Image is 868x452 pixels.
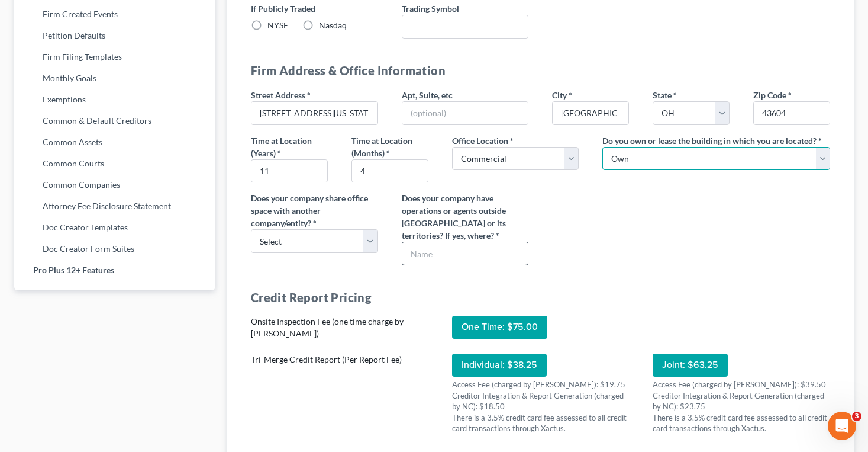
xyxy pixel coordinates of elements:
[14,46,215,68] a: Firm Filing Templates
[402,2,459,15] label: Trading Symbol
[251,289,830,306] h4: Credit Report Pricing
[251,2,378,15] label: If Publicly Traded
[402,102,528,124] input: (optional)
[602,136,817,146] span: Do you own or lease the building in which you are located?
[14,25,215,46] a: Petition Defaults
[14,217,215,238] a: Doc Creator Templates
[653,90,672,100] span: State
[251,354,428,366] div: Tri-Merge Credit Report (Per Report Fee)
[14,259,215,281] a: Pro Plus 12+ Features
[402,193,506,241] span: Does your company have operations or agents outside [GEOGRAPHIC_DATA] or its territories? If yes,...
[552,90,567,100] span: City
[452,136,508,146] span: Office Location
[251,102,377,124] input: Enter address...
[402,15,528,38] input: --
[319,20,347,30] span: Nasdaq
[251,136,312,158] span: Time at Location (Years)
[14,238,215,259] a: Doc Creator Form Suites
[402,89,453,101] label: Apt, Suite, etc
[452,354,547,377] div: Individual: $38.25
[251,62,830,79] h4: Firm Address & Office Information
[553,102,628,124] input: Enter city...
[14,4,215,25] a: Firm Created Events
[14,68,215,89] a: Monthly Goals
[402,242,528,265] input: Name
[251,90,305,100] span: Street Address
[251,193,368,228] span: Does your company share office space with another company/entity?
[852,412,861,421] span: 3
[14,110,215,132] a: Common & Default Creditors
[14,153,215,174] a: Common Courts
[251,316,428,339] div: Onsite Inspection Fee (one time charge by [PERSON_NAME])
[653,379,830,390] div: Access Fee (charged by [PERSON_NAME]): $39.50
[753,101,830,125] input: XXXXX
[452,316,547,339] div: One Time: $75.00
[351,136,412,158] span: Time at Location (Months)
[267,20,288,30] span: NYSE
[452,390,630,412] div: Creditor Integration & Report Generation (charged by NC): $18.50
[452,412,630,434] div: There is a 3.5% credit card fee assessed to all credit card transactions through Xactus.
[14,195,215,217] a: Attorney Fee Disclosure Statement
[753,90,786,100] span: Zip Code
[653,390,830,412] div: Creditor Integration & Report Generation (charged by NC): $23.75
[14,174,215,195] a: Common Companies
[653,354,728,377] div: Joint: $63.25
[352,160,428,182] input: Enter months...
[653,412,830,434] div: There is a 3.5% credit card fee assessed to all credit card transactions through Xactus.
[251,160,327,182] input: Enter years...
[14,89,215,110] a: Exemptions
[14,132,215,153] a: Common Assets
[828,412,856,440] iframe: Intercom live chat
[452,379,630,390] div: Access Fee (charged by [PERSON_NAME]): $19.75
